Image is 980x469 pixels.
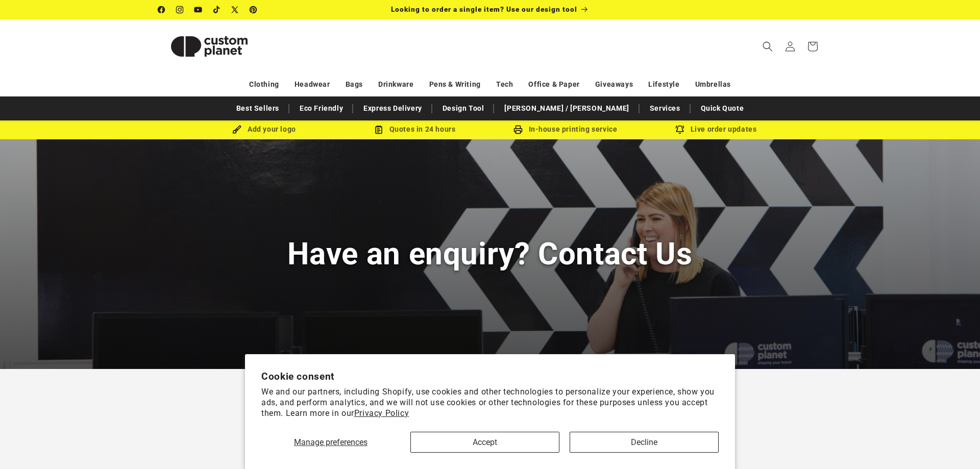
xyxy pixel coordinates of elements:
[155,19,264,73] a: Custom Planet
[437,100,489,117] a: Design Tool
[374,125,383,134] img: Order Updates Icon
[756,35,779,58] summary: Search
[378,76,413,93] a: Drinkware
[346,76,363,93] a: Bags
[295,100,348,117] a: Eco Friendly
[354,408,409,418] a: Privacy Policy
[158,23,260,69] img: Custom Planet
[496,76,513,93] a: Tech
[490,123,641,136] div: In-house printing service
[391,5,577,13] span: Looking to order a single item? Use our design tool
[232,125,241,134] img: Brush Icon
[231,100,284,117] a: Best Sellers
[570,432,719,453] button: Decline
[261,371,719,382] h2: Cookie consent
[261,387,719,418] p: We and our partners, including Shopify, use cookies and other technologies to personalize your ex...
[294,437,367,447] span: Manage preferences
[499,100,634,117] a: [PERSON_NAME] / [PERSON_NAME]
[595,76,633,93] a: Giveaways
[295,76,330,93] a: Headwear
[287,234,692,274] h1: Have an enquiry? Contact Us
[696,100,749,117] a: Quick Quote
[513,125,523,134] img: In-house printing
[189,123,339,136] div: Add your logo
[648,76,679,93] a: Lifestyle
[339,123,490,136] div: Quotes in 24 hours
[528,76,579,93] a: Office & Paper
[410,432,559,453] button: Accept
[249,76,279,93] a: Clothing
[429,76,481,93] a: Pens & Writing
[641,123,791,136] div: Live order updates
[675,125,684,134] img: Order updates
[358,100,427,117] a: Express Delivery
[695,76,731,93] a: Umbrellas
[645,100,685,117] a: Services
[261,432,400,453] button: Manage preferences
